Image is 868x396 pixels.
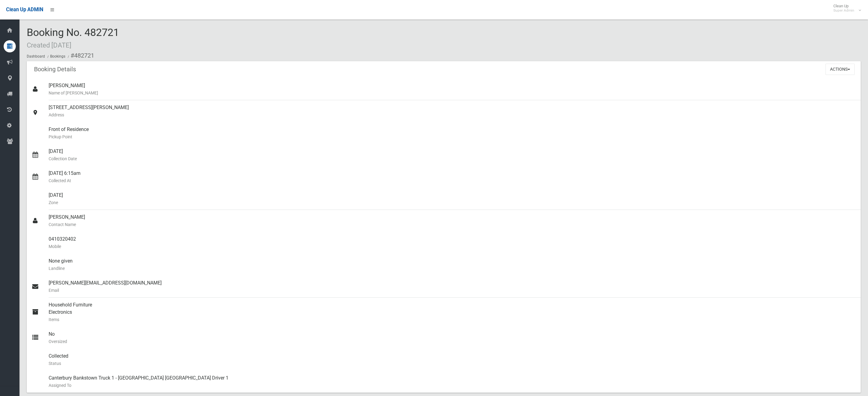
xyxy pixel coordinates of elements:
[27,63,83,75] header: Booking Details
[49,100,856,122] div: [STREET_ADDRESS][PERSON_NAME]
[49,371,856,393] div: Canterbury Bankstown Truck 1 - [GEOGRAPHIC_DATA] [GEOGRAPHIC_DATA] Driver 1
[49,382,856,389] small: Assigned To
[49,327,856,349] div: No
[27,276,861,298] a: [PERSON_NAME][EMAIL_ADDRESS][DOMAIN_NAME]Email
[49,111,856,118] small: Address
[49,265,856,272] small: Landline
[49,199,856,206] small: Zone
[49,122,856,144] div: Front of Residence
[49,221,856,228] small: Contact Name
[27,26,119,50] span: Booking No. 482721
[49,144,856,166] div: [DATE]
[49,276,856,298] div: [PERSON_NAME][EMAIL_ADDRESS][DOMAIN_NAME]
[49,360,856,367] small: Status
[49,166,856,188] div: [DATE] 6:15am
[49,78,856,100] div: [PERSON_NAME]
[49,338,856,345] small: Oversized
[49,349,856,371] div: Collected
[49,316,856,323] small: Items
[49,298,856,327] div: Household Furniture Electronics
[49,188,856,210] div: [DATE]
[50,54,65,58] a: Bookings
[49,287,856,294] small: Email
[49,89,856,97] small: Name of [PERSON_NAME]
[830,4,860,13] span: Clean Up
[49,243,856,250] small: Mobile
[27,41,71,49] small: Created [DATE]
[66,50,94,61] li: #482721
[49,232,856,254] div: 0410320402
[833,8,854,13] small: Super Admin
[49,155,856,162] small: Collection Date
[49,254,856,276] div: None given
[49,133,856,140] small: Pickup Point
[49,210,856,232] div: [PERSON_NAME]
[6,7,43,12] span: Clean Up ADMIN
[27,54,45,58] a: Dashboard
[49,177,856,184] small: Collected At
[825,64,855,75] button: Actions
